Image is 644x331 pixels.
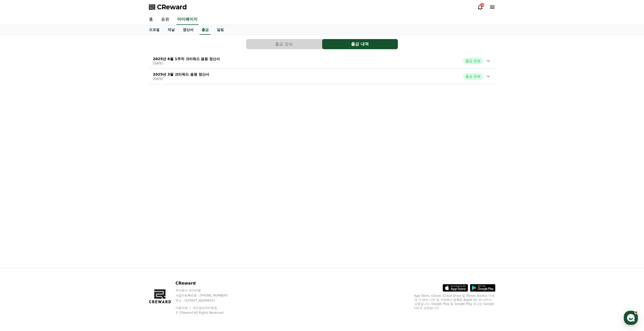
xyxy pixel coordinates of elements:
[149,3,187,11] a: CReward
[153,61,220,65] p: [DATE]
[213,25,228,35] a: 알림
[176,14,199,25] a: 마이페이지
[179,25,198,35] a: 정산서
[145,14,157,25] a: 홈
[157,14,173,25] a: 음원
[65,161,97,173] a: 설정
[175,299,237,303] p: 주소 : [STREET_ADDRESS]
[175,311,237,315] p: © CReward All Rights Reserved.
[175,306,191,310] a: 이용약관
[193,306,217,310] a: 개인정보처리방침
[153,56,220,61] p: 2025년 6월 1주차 크리워드 음원 정산서
[153,72,209,77] p: 2025년 3월 크리워드 음원 정산서
[200,25,211,35] a: 출금
[175,280,237,286] p: CReward
[463,58,483,64] span: 출금 완료
[78,168,84,172] span: 설정
[175,293,237,298] p: 사업자등록번호 : [PHONE_NUMBER]
[322,39,398,49] button: 출금 내역
[246,39,322,49] a: 출금 정보
[33,161,65,173] a: 대화
[145,25,164,35] a: 프로필
[2,161,33,173] a: 홈
[480,3,484,7] div: 144
[46,169,52,173] span: 대화
[153,77,209,81] p: [DATE]
[164,25,179,35] a: 채널
[16,168,19,172] span: 홈
[414,294,495,310] p: App Store, iCloud, iCloud Drive 및 iTunes Store는 미국과 그 밖의 나라 및 지역에서 등록된 Apple Inc.의 서비스 상표입니다. Goo...
[175,288,237,292] p: 주식회사 와이피랩
[246,39,322,49] button: 출금 정보
[157,3,187,11] span: CReward
[477,4,483,10] a: 144
[149,69,495,84] button: 2025년 3월 크리워드 음원 정산서 [DATE] 출금 완료
[149,53,495,69] button: 2025년 6월 1주차 크리워드 음원 정산서 [DATE] 출금 완료
[463,73,483,80] span: 출금 완료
